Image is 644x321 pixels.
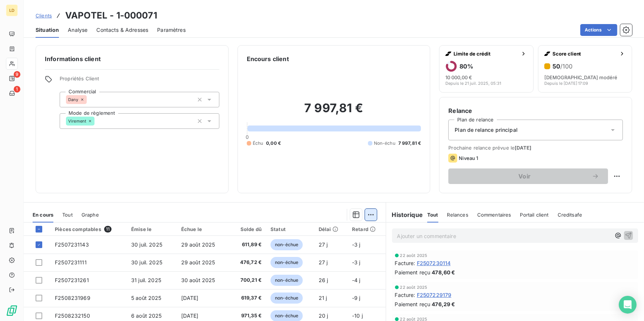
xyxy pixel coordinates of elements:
[352,295,361,301] span: -9 j
[181,259,215,265] span: 29 août 2025
[386,210,423,219] h6: Historique
[231,277,262,284] span: 700,21 €
[448,106,623,115] h6: Relance
[181,226,222,232] div: Échue le
[96,26,148,34] span: Contacts & Adresses
[520,212,549,218] span: Portail client
[558,212,582,218] span: Creditsafe
[319,277,328,283] span: 26 j
[619,296,637,314] div: Open Intercom Messenger
[552,51,616,57] span: Score client
[55,277,89,283] span: F2507231261
[6,305,18,317] img: Logo LeanPay
[60,76,219,86] span: Propriétés Client
[231,312,262,320] span: 971,35 €
[432,268,455,276] span: 478,60 €
[82,212,99,218] span: Graphe
[14,86,20,93] span: 1
[395,268,431,276] span: Paiement reçu
[181,277,215,283] span: 30 août 2025
[36,13,52,19] span: Clients
[45,54,219,63] h6: Informations client
[14,71,20,78] span: 9
[454,51,517,57] span: Limite de crédit
[181,312,199,319] span: [DATE]
[319,295,327,301] span: 21 j
[104,226,112,233] span: 11
[544,74,618,80] span: [DEMOGRAPHIC_DATA] modéré
[352,259,361,265] span: -3 j
[131,277,161,283] span: 31 juil. 2025
[319,226,343,232] div: Délai
[253,140,263,147] span: Échu
[445,81,501,86] span: Depuis le 21 juil. 2025, 05:31
[55,241,89,248] span: F2507231143
[417,291,452,299] span: F2507229179
[538,45,632,93] button: Score client50/100[DEMOGRAPHIC_DATA] modéréDepuis le [DATE] 17:09
[55,312,90,319] span: F2508232150
[432,300,455,308] span: 476,29 €
[560,63,572,70] span: /100
[36,12,52,19] a: Clients
[246,134,249,140] span: 0
[131,312,162,319] span: 6 août 2025
[131,295,162,301] span: 5 août 2025
[6,4,18,16] div: LD
[374,140,395,147] span: Non-échu
[580,24,617,36] button: Actions
[455,126,518,134] span: Plan de relance principal
[87,96,93,103] input: Ajouter une valeur
[68,119,86,123] span: Virement
[270,257,303,268] span: non-échue
[157,26,186,34] span: Paramètres
[266,140,281,147] span: 0,00 €
[62,212,73,218] span: Tout
[457,173,592,179] span: Voir
[270,292,303,304] span: non-échue
[247,101,421,123] h2: 7 997,81 €
[68,26,87,34] span: Analyse
[459,63,473,70] h6: 80 %
[352,312,363,319] span: -10 j
[94,118,100,124] input: Ajouter une valeur
[319,312,328,319] span: 20 j
[400,285,428,290] span: 22 août 2025
[181,241,215,248] span: 29 août 2025
[181,295,199,301] span: [DATE]
[36,26,59,34] span: Situation
[552,63,572,70] h6: 50
[55,259,87,265] span: F2507231111
[55,226,122,233] div: Pièces comptables
[270,239,303,250] span: non-échue
[6,73,17,84] a: 9
[395,291,415,299] span: Facture :
[319,241,328,248] span: 27 j
[395,300,431,308] span: Paiement reçu
[6,87,17,99] a: 1
[270,226,310,232] div: Statut
[352,241,361,248] span: -3 j
[231,294,262,302] span: 619,37 €
[400,253,428,258] span: 22 août 2025
[55,295,90,301] span: F2508231969
[544,81,588,86] span: Depuis le [DATE] 17:09
[231,259,262,266] span: 476,72 €
[131,226,172,232] div: Émise le
[448,168,608,184] button: Voir
[477,212,511,218] span: Commentaires
[131,259,162,265] span: 30 juil. 2025
[231,226,262,232] div: Solde dû
[68,97,79,102] span: Dany
[447,212,468,218] span: Relances
[427,212,438,218] span: Tout
[270,275,303,286] span: non-échue
[515,145,531,151] span: [DATE]
[445,74,472,80] span: 10 000,00 €
[439,45,533,93] button: Limite de crédit80%10 000,00 €Depuis le 21 juil. 2025, 05:31
[33,212,53,218] span: En cours
[395,259,415,267] span: Facture :
[417,259,451,267] span: F2507230114
[352,226,381,232] div: Retard
[398,140,421,147] span: 7 997,81 €
[448,145,623,151] span: Prochaine relance prévue le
